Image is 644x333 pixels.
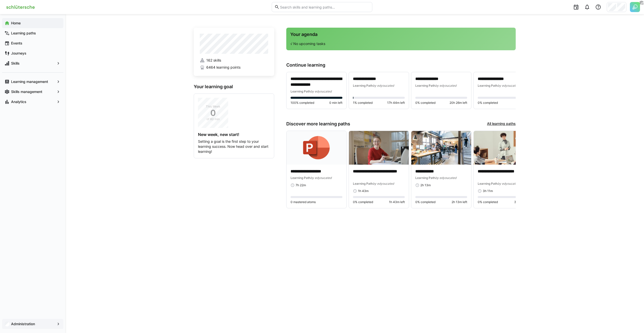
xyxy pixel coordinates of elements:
[279,5,370,9] input: Search skills and learning paths…
[415,101,435,105] span: 0% completed
[329,101,342,105] span: 0 min left
[200,58,268,63] a: 162 skills
[478,84,498,87] span: Learning Path
[435,84,456,87] span: by edyoucated
[483,189,493,193] span: 3h 11m
[450,101,467,105] span: 20h 26m left
[310,89,332,93] span: by edyoucated
[353,200,373,204] span: 0% completed
[498,84,519,87] span: by edyoucated
[514,200,530,204] span: 3h 11m left
[296,183,306,187] span: 7h 22m
[411,131,471,165] img: image
[420,183,431,187] span: 2h 13m
[291,89,310,93] span: Learning Path
[474,131,534,165] img: image
[435,176,456,180] span: by edyoucated
[194,84,274,89] h3: Your learning goal
[478,200,498,204] span: 0% completed
[452,200,467,204] span: 2h 13m left
[291,200,316,204] span: 0 mastered atoms
[286,121,350,127] h3: Discover more learning paths
[206,65,240,70] span: 6464 learning points
[290,41,512,46] p: √ No upcoming tasks
[478,182,498,185] span: Learning Path
[349,131,409,165] img: image
[498,182,519,185] span: by edyoucated
[286,62,516,68] h3: Continue learning
[291,176,310,180] span: Learning Path
[353,182,373,185] span: Learning Path
[198,139,270,154] p: Setting a goal is the first step to your learning success. Now head over and start learning!
[373,182,394,185] span: by edyoucated
[206,58,221,63] span: 162 skills
[291,101,314,105] span: 100% completed
[310,176,332,180] span: by edyoucated
[353,84,373,87] span: Learning Path
[415,84,435,87] span: Learning Path
[487,121,516,127] a: All learning paths
[290,32,512,37] h3: Your agenda
[198,132,270,137] h4: New week, new start!
[373,84,394,87] span: by edyoucated
[415,200,435,204] span: 0% completed
[358,189,369,193] span: 1h 43m
[478,101,498,105] span: 0% completed
[387,101,405,105] span: 17h 44m left
[389,200,405,204] span: 1h 43m left
[353,101,373,105] span: 1% completed
[287,131,346,165] img: image
[415,176,435,180] span: Learning Path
